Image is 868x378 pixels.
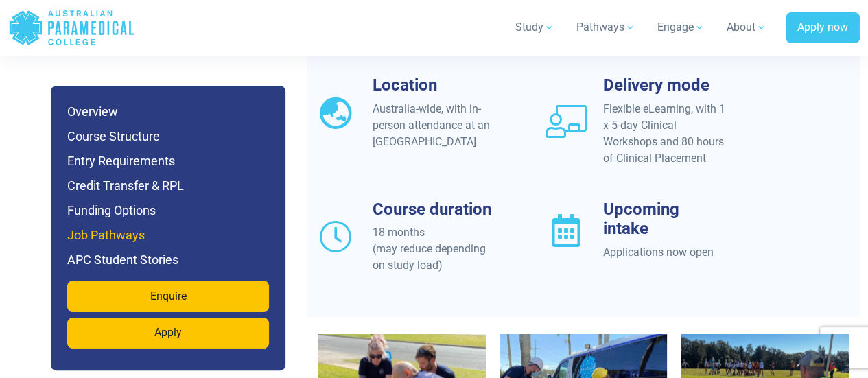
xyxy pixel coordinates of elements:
[8,5,135,50] a: Australian Paramedical College
[718,8,775,47] a: About
[603,75,727,95] h3: Delivery mode
[373,199,496,219] h3: Course duration
[603,199,727,239] h3: Upcoming intake
[373,224,496,273] div: 18 months (may reduce depending on study load)
[649,8,713,47] a: Engage
[568,8,644,47] a: Pathways
[373,75,496,95] h3: Location
[603,100,727,166] div: Flexible eLearning, with 1 x 5-day Clinical Workshops and 80 hours of Clinical Placement
[507,8,563,47] a: Study
[603,244,727,260] div: Applications now open
[786,12,860,44] a: Apply now
[373,100,496,150] div: Australia-wide, with in-person attendance at an [GEOGRAPHIC_DATA]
